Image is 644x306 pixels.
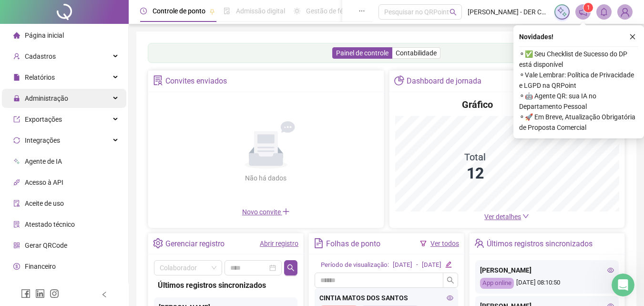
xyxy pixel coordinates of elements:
span: search [447,276,454,284]
span: pie-chart [394,75,404,85]
span: Cadastros [25,53,56,60]
h4: Gráfico [462,98,493,111]
div: Dashboard de jornada [407,73,481,89]
span: solution [13,221,20,228]
span: Relatórios [25,74,55,81]
span: Aceite de uso [25,200,64,207]
div: Folhas de ponto [326,236,380,252]
span: sync [13,137,20,144]
span: pushpin [209,9,215,14]
span: search [287,264,295,272]
span: sun [294,8,300,14]
span: Novidades ! [519,32,553,42]
div: [PERSON_NAME] [480,265,614,275]
span: ⚬ 🚀 Em Breve, Atualização Obrigatória de Proposta Comercial [519,112,638,133]
span: plus [282,208,290,215]
img: sparkle-icon.fc2bf0ac1784a2077858766a79e2daf3.svg [557,7,567,17]
span: audit [13,200,20,207]
span: lock [13,95,20,102]
span: Página inicial [25,32,64,39]
span: 1 [587,4,590,11]
div: [DATE] [422,260,441,270]
span: Contabilidade [396,49,437,57]
span: Administração [25,95,68,102]
span: Painel de controle [336,49,388,57]
span: Admissão digital [236,7,285,15]
span: ⚬ Vale Lembrar: Política de Privacidade e LGPD na QRPoint [519,70,638,91]
span: notification [579,8,587,16]
span: export [13,116,20,123]
span: ⚬ 🤖 Agente QR: sua IA no Departamento Pessoal [519,91,638,112]
span: Gestão de férias [306,7,354,15]
a: Ver todos [430,240,459,247]
span: file-text [314,238,324,248]
div: Não há dados [222,173,310,183]
span: linkedin [35,289,45,298]
span: ellipsis [358,8,365,14]
div: CINTIA MATOS DOS SANTOS [319,293,453,303]
iframe: Intercom live chat [612,274,634,296]
span: qrcode [13,242,20,249]
span: down [522,213,529,220]
div: Últimos registros sincronizados [158,279,294,291]
div: - [416,260,418,270]
sup: 1 [583,3,593,12]
span: solution [153,75,163,85]
span: clock-circle [140,8,147,14]
span: facebook [21,289,31,298]
span: file-done [224,8,230,14]
span: instagram [50,289,59,298]
img: 59112 [618,5,632,19]
span: file [13,74,20,81]
div: [DATE] [393,260,412,270]
div: Gerenciar registro [165,236,225,252]
span: dollar [13,263,20,270]
span: close [629,33,636,40]
span: Atestado técnico [25,221,75,228]
div: [DATE] 08:10:50 [480,278,614,289]
span: Controle de ponto [153,7,205,15]
span: Financeiro [25,263,56,270]
span: setting [153,238,163,248]
span: Ver detalhes [484,213,521,221]
span: filter [420,240,427,247]
span: eye [447,295,453,301]
span: home [13,32,20,39]
div: Período de visualização: [321,260,389,270]
div: Últimos registros sincronizados [487,236,593,252]
span: user-add [13,53,20,60]
span: ⚬ ✅ Seu Checklist de Sucesso do DP está disponível [519,49,638,70]
span: edit [445,261,451,267]
span: Exportações [25,116,62,123]
span: eye [607,267,614,274]
span: api [13,179,20,186]
span: left [101,291,108,298]
a: Abrir registro [260,240,298,247]
span: team [474,238,484,248]
span: Agente de IA [25,158,62,165]
span: Integrações [25,137,60,144]
span: Gerar QRCode [25,242,67,249]
div: Convites enviados [165,73,227,89]
span: search [450,9,457,16]
a: Ver detalhes down [484,213,529,221]
span: Novo convite [242,208,290,216]
span: [PERSON_NAME] - DER COMERCIO DE ALIMENTOS EIRELI [468,7,549,17]
div: App online [480,278,514,289]
span: Acesso à API [25,179,63,186]
span: bell [600,8,608,16]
